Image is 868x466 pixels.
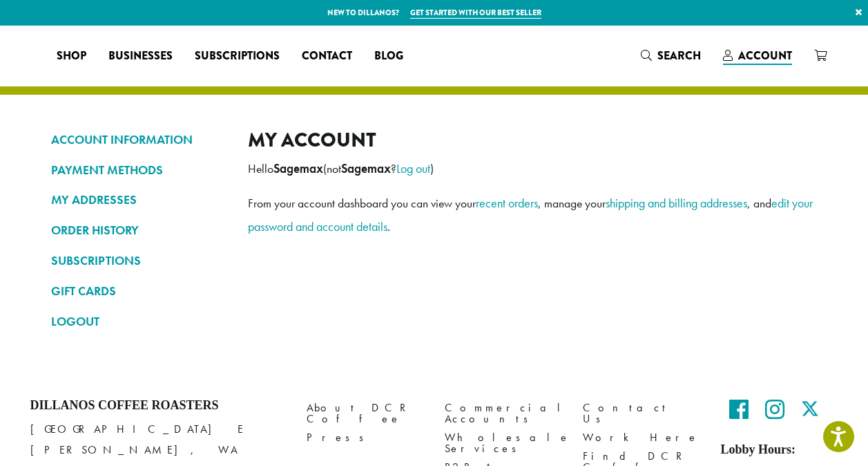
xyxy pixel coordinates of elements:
a: shipping and billing addresses [606,195,747,211]
a: LOGOUT [51,310,227,333]
a: Work Here [583,429,700,447]
a: Log out [396,160,430,176]
a: SUBSCRIPTIONS [51,249,227,272]
strong: Sagemax [341,161,391,176]
span: Subscriptions [195,48,280,65]
a: edit your password and account details [248,195,813,234]
a: Search [630,44,712,67]
a: Commercial Accounts [445,398,562,428]
a: Get started with our best seller [410,7,541,19]
p: Hello (not ? ) [248,157,818,180]
strong: Sagemax [273,161,323,176]
a: Contact Us [583,398,700,428]
span: Blog [374,48,403,65]
nav: Account pages [51,128,227,344]
h4: Dillanos Coffee Roasters [30,398,286,413]
span: Search [657,48,701,64]
a: About DCR Coffee [307,398,424,428]
span: Businesses [108,48,173,65]
a: ORDER HISTORY [51,218,227,242]
a: ACCOUNT INFORMATION [51,128,227,151]
span: Shop [57,48,86,65]
a: GIFT CARDS [51,279,227,303]
span: Account [738,48,792,64]
span: Contact [302,48,352,65]
h2: My account [248,128,818,152]
a: recent orders [476,195,538,211]
a: Wholesale Services [445,429,562,458]
p: From your account dashboard you can view your , manage your , and . [248,192,818,239]
a: Press [307,429,424,447]
a: PAYMENT METHODS [51,158,227,182]
a: Shop [46,45,97,67]
a: MY ADDRESSES [51,188,227,212]
h5: Lobby Hours: [721,442,838,458]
